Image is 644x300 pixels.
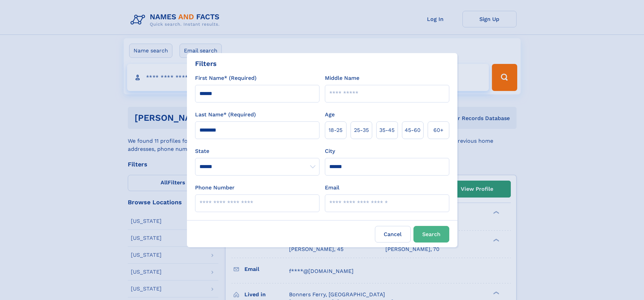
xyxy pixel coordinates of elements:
[413,226,449,243] button: Search
[329,126,342,134] span: 18‑25
[195,184,235,192] label: Phone Number
[325,147,335,155] label: City
[379,126,395,134] span: 35‑45
[195,147,319,155] label: State
[325,74,359,82] label: Middle Name
[195,74,257,82] label: First Name* (Required)
[433,126,444,134] span: 60+
[405,126,421,134] span: 45‑60
[325,111,335,119] label: Age
[195,59,217,69] div: Filters
[354,126,369,134] span: 25‑35
[195,111,256,119] label: Last Name* (Required)
[325,184,339,192] label: Email
[375,226,411,243] label: Cancel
